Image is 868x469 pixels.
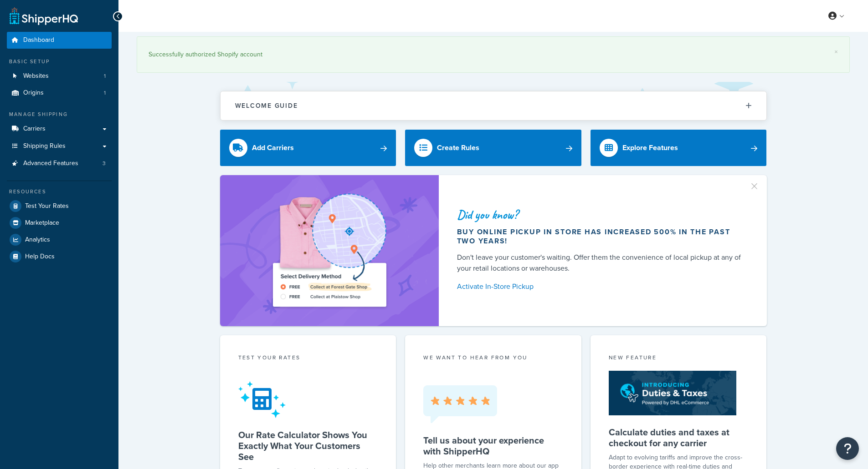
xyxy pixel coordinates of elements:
h5: Calculate duties and taxes at checkout for any carrier [609,427,749,449]
div: Manage Shipping [7,111,112,118]
span: Carriers [23,125,46,133]
a: Create Rules [405,130,581,166]
a: Shipping Rules [7,138,112,155]
button: Open Resource Center [836,437,859,460]
h5: Our Rate Calculator Shows You Exactly What Your Customers See [238,429,378,462]
a: Analytics [7,232,112,248]
a: Activate In-Store Pickup [457,280,745,293]
a: Test Your Rates [7,198,112,214]
div: Basic Setup [7,58,112,66]
div: Did you know? [457,208,745,221]
li: Origins [7,85,112,101]
span: Test Your Rates [25,202,69,210]
span: Analytics [25,236,50,244]
div: Resources [7,188,112,196]
h2: Welcome Guide [235,102,298,109]
span: 1 [104,89,106,97]
div: Create Rules [437,141,479,154]
img: ad-shirt-map-b0359fc47e01cab431d101c4b569394f6a03f54285957d908178d52f29eb9668.png [247,189,412,313]
div: Explore Features [622,141,678,154]
a: Explore Features [591,130,767,166]
li: Websites [7,68,112,85]
a: Help Docs [7,248,112,265]
span: Dashboard [23,36,54,44]
a: Marketplace [7,215,112,231]
span: Help Docs [25,253,55,261]
div: Test your rates [238,353,378,364]
a: Origins1 [7,85,112,101]
span: 3 [103,160,106,167]
a: Websites1 [7,68,112,85]
a: Advanced Features3 [7,155,112,172]
a: Dashboard [7,32,112,49]
span: Origins [23,89,44,97]
a: × [834,48,838,55]
button: Welcome Guide [221,91,766,120]
div: New Feature [609,353,749,364]
span: Marketplace [25,219,59,227]
span: Websites [23,72,49,80]
li: Advanced Features [7,155,112,172]
div: Buy online pickup in store has increased 500% in the past two years! [457,227,745,246]
div: Successfully authorized Shopify account [149,48,838,61]
span: Advanced Features [23,160,78,167]
p: we want to hear from you [423,353,563,362]
h5: Tell us about your experience with ShipperHQ [423,435,563,457]
a: Carriers [7,121,112,137]
div: Add Carriers [252,141,294,154]
div: Don't leave your customer's waiting. Offer them the convenience of local pickup at any of your re... [457,252,745,274]
span: 1 [104,72,106,80]
a: Add Carriers [220,130,396,166]
span: Shipping Rules [23,142,66,150]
